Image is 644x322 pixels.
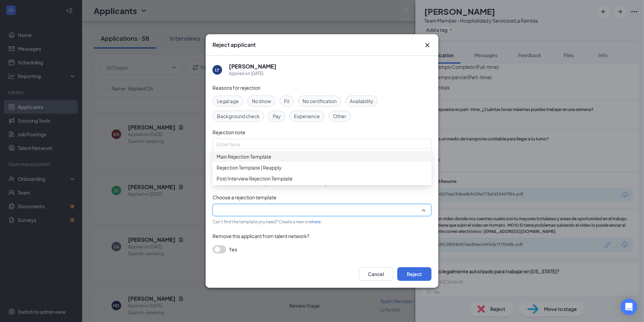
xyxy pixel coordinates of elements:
span: Main Rejection Template [217,153,271,160]
h3: Reject applicant [212,41,256,49]
div: Applied on [DATE] [229,70,276,77]
span: Yes [229,245,237,253]
button: Cancel [359,267,393,281]
div: LY [215,67,220,73]
div: Open Intercom Messenger [621,299,637,315]
span: Pay [273,112,281,120]
span: Reasons for rejection [212,85,260,91]
h5: [PERSON_NAME] [229,63,276,70]
span: No certification [302,97,337,105]
span: Choose a rejection template [212,194,276,200]
span: Background check [217,112,260,120]
button: Close [423,41,432,49]
span: Rejection Template | Reapply [217,164,282,171]
span: Rejection note [212,129,245,135]
span: Legal age [217,97,239,105]
a: here [312,219,321,224]
span: Experience [294,112,320,120]
span: Post Interview Rejection Template [217,175,293,182]
span: Other [333,112,346,120]
span: Fit [284,97,289,105]
span: Availability [350,97,373,105]
span: No show [252,97,271,105]
span: Remove this applicant from talent network? [212,233,309,239]
span: Can't find the template you need? Create a new one . [212,219,322,224]
svg: Cross [423,41,432,49]
button: Reject [397,267,432,281]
